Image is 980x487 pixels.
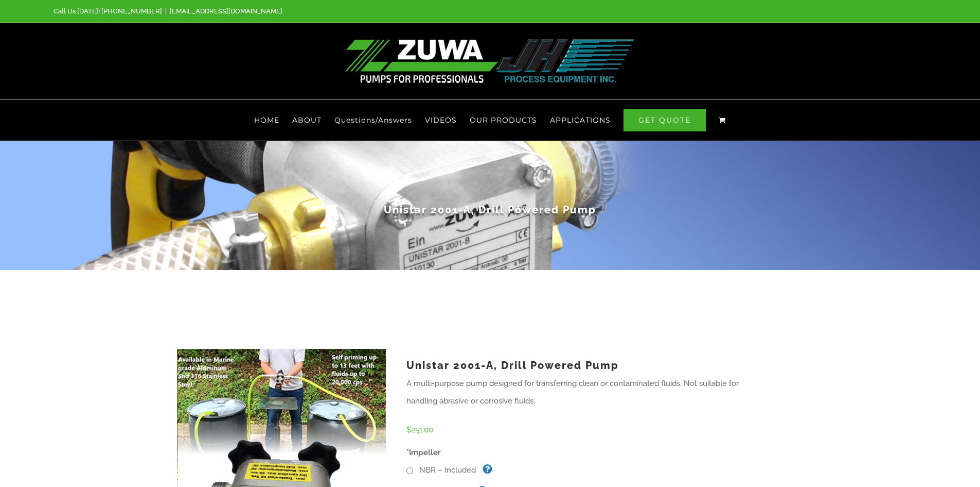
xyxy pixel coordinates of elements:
nav: Main Menu [54,99,926,141]
a: ABOUT [292,99,322,141]
span: $ [406,425,411,434]
span: Questions/Answers [334,116,412,124]
a: GET QUOTE [623,99,706,141]
h1: Unistar 2001-A, Drill Powered Pump [189,203,791,217]
span: Call Us [DATE]! [PHONE_NUMBER] [54,7,162,15]
label: Impeller [399,444,778,461]
bdi: 251.00 [406,425,433,434]
span: HOME [254,116,279,124]
a: VIDEOS [425,99,457,141]
h1: Unistar 2001-A, Drill Powered Pump [406,357,770,375]
p: A multi-purpose pump designed for transferring clean or contaminated fluids. Not suitable for han... [406,375,770,410]
span: OUR PRODUCTS [470,116,537,124]
span: GET QUOTE [623,109,706,131]
span: APPLICATIONS [550,116,611,124]
a: HOME [254,99,279,141]
a: APPLICATIONS [550,99,611,141]
span: ABOUT [292,116,322,124]
input: NBR – Included [406,467,413,474]
a: OUR PRODUCTS [470,99,537,141]
span: NBR – Included [415,465,476,475]
a: Questions/Answers [334,99,412,141]
span: VIDEOS [425,116,457,124]
a: View Cart [719,99,726,141]
a: [EMAIL_ADDRESS][DOMAIN_NAME] [170,7,282,15]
